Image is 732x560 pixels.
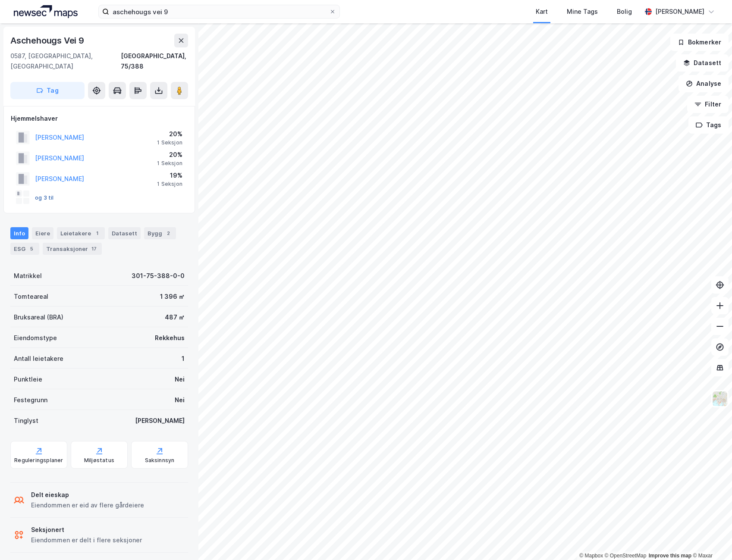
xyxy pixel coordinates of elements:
div: 1 [182,354,185,364]
div: Leietakere [57,227,105,239]
div: Tinglyst [14,416,38,426]
div: 20% [157,129,182,139]
div: Mine Tags [567,6,598,17]
div: Delt eieskap [31,490,144,500]
div: Bolig [617,6,632,17]
div: [PERSON_NAME] [655,6,704,17]
div: [PERSON_NAME] [135,416,185,426]
div: Eiendommen er delt i flere seksjoner [31,535,142,545]
div: 1 396 ㎡ [160,291,185,302]
button: Bokmerker [670,34,729,51]
div: Hjemmelshaver [11,113,188,124]
img: logo.a4113a55bc3d86da70a041830d287a7e.svg [14,5,78,18]
div: 1 Seksjon [157,181,182,188]
a: Improve this map [649,553,691,559]
div: Info [10,227,28,239]
div: Kart [536,6,548,17]
div: Punktleie [14,374,42,385]
div: Eiendomstype [14,333,57,343]
div: Aschehougs Vei 9 [10,34,86,47]
div: Seksjonert [31,525,142,535]
div: Reguleringsplaner [14,457,63,464]
img: Z [712,391,728,407]
div: Antall leietakere [14,354,63,364]
div: Tomteareal [14,291,48,302]
div: Festegrunn [14,395,47,405]
button: Filter [687,96,729,113]
button: Tags [688,116,729,134]
div: [GEOGRAPHIC_DATA], 75/388 [121,51,188,72]
div: Matrikkel [14,271,42,281]
div: ESG [10,243,39,255]
div: Bruksareal (BRA) [14,312,63,322]
a: Mapbox [579,553,603,559]
div: Nei [175,374,185,385]
div: Transaksjoner [43,243,102,255]
div: Bygg [144,227,176,239]
div: 17 [90,244,98,253]
div: Datasett [108,227,141,239]
div: 19% [157,170,182,181]
div: Saksinnsyn [145,457,175,464]
div: 1 [93,229,101,238]
div: 1 Seksjon [157,160,182,167]
a: OpenStreetMap [605,553,647,559]
iframe: Chat Widget [689,519,732,560]
button: Analyse [679,75,729,92]
div: Miljøstatus [84,457,114,464]
div: 0587, [GEOGRAPHIC_DATA], [GEOGRAPHIC_DATA] [10,51,121,72]
div: 2 [164,229,173,238]
div: Eiere [32,227,53,239]
div: 301-75-388-0-0 [132,271,185,281]
div: 487 ㎡ [165,312,185,322]
input: Søk på adresse, matrikkel, gårdeiere, leietakere eller personer [109,5,329,18]
div: 1 Seksjon [157,139,182,146]
div: Rekkehus [155,333,185,343]
button: Tag [10,82,85,99]
div: 5 [27,244,36,253]
div: Kontrollprogram for chat [689,519,732,560]
div: Nei [175,395,185,405]
div: 20% [157,150,182,160]
button: Datasett [676,54,729,72]
div: Eiendommen er eid av flere gårdeiere [31,500,144,510]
